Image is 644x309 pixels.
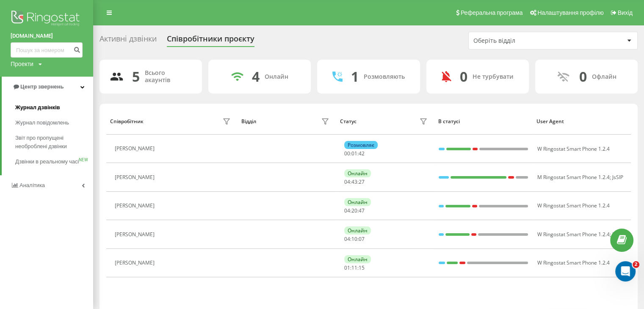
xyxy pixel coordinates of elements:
[615,261,636,281] iframe: Intercom live chat
[537,231,610,238] span: W Ringostat Smart Phone 1.2.4
[537,174,610,181] span: M Ringostat Smart Phone 1.2.4
[351,235,357,243] span: 10
[344,169,371,177] div: Онлайн
[11,42,83,58] input: Пошук за номером
[15,154,93,169] a: Дзвінки в реальному часіNEW
[115,232,157,237] div: [PERSON_NAME]
[364,73,405,80] div: Розмовляють
[19,182,45,188] span: Аналiтика
[351,207,357,214] span: 20
[359,207,365,214] span: 47
[537,259,610,266] span: W Ringostat Smart Phone 1.2.4
[537,145,610,152] span: W Ringostat Smart Phone 1.2.4
[591,73,616,80] div: Офлайн
[612,174,623,181] span: JsSIP
[115,174,157,180] div: [PERSON_NAME]
[473,73,514,80] div: Не турбувати
[15,119,69,127] span: Журнал повідомлень
[344,198,371,206] div: Онлайн
[473,37,575,44] div: Оберіть відділ
[115,203,157,209] div: [PERSON_NAME]
[351,150,357,157] span: 01
[11,32,83,40] a: [DOMAIN_NAME]
[460,69,467,85] div: 0
[579,69,586,85] div: 0
[15,130,93,154] a: Звіт про пропущені необроблені дзвінки
[344,178,350,185] span: 04
[340,119,356,124] div: Статус
[344,141,378,149] div: Розмовляє
[115,260,157,266] div: [PERSON_NAME]
[265,73,288,80] div: Онлайн
[145,69,192,84] div: Всього акаунтів
[20,83,64,90] span: Центр звернень
[115,146,157,152] div: [PERSON_NAME]
[633,261,639,268] span: 2
[15,100,93,115] a: Журнал дзвінків
[351,264,357,271] span: 11
[132,69,140,85] div: 5
[351,69,359,85] div: 1
[15,115,93,130] a: Журнал повідомлень
[351,178,357,185] span: 43
[252,69,260,85] div: 4
[241,119,256,124] div: Відділ
[167,34,254,47] div: Співробітники проєкту
[359,235,365,243] span: 07
[438,119,528,124] div: В статусі
[344,179,365,185] div: : :
[2,77,93,97] a: Центр звернень
[461,9,523,16] span: Реферальна програма
[15,134,89,151] span: Звіт про пропущені необроблені дзвінки
[344,255,371,263] div: Онлайн
[15,157,79,166] span: Дзвінки в реальному часі
[344,235,350,243] span: 04
[359,264,365,271] span: 15
[344,236,365,242] div: : :
[11,8,83,30] img: Ringostat logo
[359,150,365,157] span: 42
[344,208,365,214] div: : :
[359,178,365,185] span: 27
[344,150,350,157] span: 00
[537,202,610,209] span: W Ringostat Smart Phone 1.2.4
[344,151,365,157] div: : :
[344,264,350,271] span: 01
[11,60,33,68] div: Проекти
[344,265,365,271] div: : :
[344,207,350,214] span: 04
[15,103,60,112] span: Журнал дзвінків
[537,9,603,16] span: Налаштування профілю
[536,119,627,124] div: User Agent
[618,9,633,16] span: Вихід
[110,119,144,124] div: Співробітник
[344,226,371,235] div: Онлайн
[100,34,157,47] div: Активні дзвінки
